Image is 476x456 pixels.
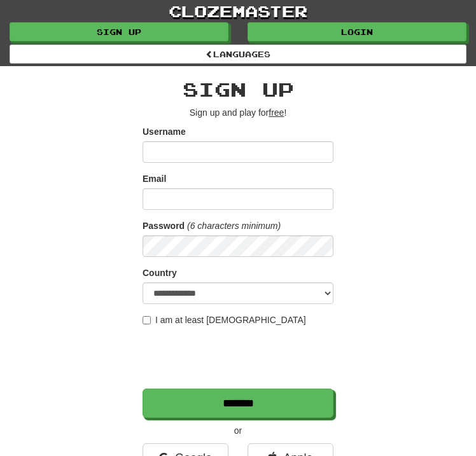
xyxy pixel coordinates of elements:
[10,22,228,41] a: Sign up
[143,316,151,324] input: I am at least [DEMOGRAPHIC_DATA]
[143,172,166,185] label: Email
[248,22,466,41] a: Login
[187,221,281,231] em: (6 characters minimum)
[143,79,333,100] h2: Sign up
[143,314,306,326] label: I am at least [DEMOGRAPHIC_DATA]
[143,266,177,279] label: Country
[143,125,186,138] label: Username
[143,333,336,382] iframe: reCAPTCHA
[143,424,333,437] p: or
[269,107,284,118] u: free
[143,106,333,119] p: Sign up and play for !
[143,219,185,232] label: Password
[10,45,466,64] a: Languages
